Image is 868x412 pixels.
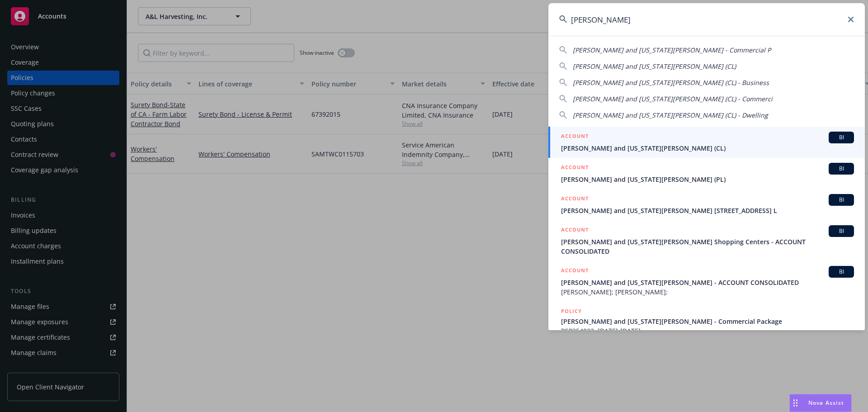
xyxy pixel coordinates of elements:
div: Drag to move [790,394,801,412]
span: BI [832,227,850,235]
input: Search... [548,3,865,36]
button: Nova Assist [789,394,852,412]
span: [PERSON_NAME] and [US_STATE][PERSON_NAME] [STREET_ADDRESS] L [561,206,854,215]
span: [PERSON_NAME] and [US_STATE][PERSON_NAME] (CL) - Commerci [573,95,773,103]
a: ACCOUNTBI[PERSON_NAME] and [US_STATE][PERSON_NAME] [STREET_ADDRESS] L [548,189,865,220]
span: BI [832,268,850,276]
span: [PERSON_NAME]; [PERSON_NAME]; [561,287,854,297]
span: [PERSON_NAME] and [US_STATE][PERSON_NAME] (CL) [561,143,854,153]
span: BSP354022, [DATE]-[DATE] [561,326,854,336]
h5: ACCOUNT [561,266,589,277]
span: [PERSON_NAME] and [US_STATE][PERSON_NAME] (CL) - Business [573,78,769,87]
span: BI [832,133,850,142]
span: [PERSON_NAME] and [US_STATE][PERSON_NAME] - Commercial Package [561,317,854,326]
span: [PERSON_NAME] and [US_STATE][PERSON_NAME] (CL) [573,62,736,71]
a: ACCOUNTBI[PERSON_NAME] and [US_STATE][PERSON_NAME] - ACCOUNT CONSOLIDATED[PERSON_NAME]; [PERSON_N... [548,261,865,302]
a: ACCOUNTBI[PERSON_NAME] and [US_STATE][PERSON_NAME] (PL) [548,158,865,189]
a: ACCOUNTBI[PERSON_NAME] and [US_STATE][PERSON_NAME] (CL) [548,127,865,158]
span: [PERSON_NAME] and [US_STATE][PERSON_NAME] - ACCOUNT CONSOLIDATED [561,278,854,287]
span: [PERSON_NAME] and [US_STATE][PERSON_NAME] Shopping Centers - ACCOUNT CONSOLIDATED [561,237,854,256]
span: BI [832,165,850,173]
h5: ACCOUNT [561,194,589,205]
span: [PERSON_NAME] and [US_STATE][PERSON_NAME] (PL) [561,175,854,184]
span: [PERSON_NAME] and [US_STATE][PERSON_NAME] - Commercial P [573,46,771,54]
span: Nova Assist [808,399,844,407]
a: POLICY[PERSON_NAME] and [US_STATE][PERSON_NAME] - Commercial PackageBSP354022, [DATE]-[DATE] [548,302,865,341]
span: [PERSON_NAME] and [US_STATE][PERSON_NAME] (CL) - Dwelling [573,111,768,119]
span: BI [832,196,850,204]
a: ACCOUNTBI[PERSON_NAME] and [US_STATE][PERSON_NAME] Shopping Centers - ACCOUNT CONSOLIDATED [548,220,865,261]
h5: POLICY [561,307,582,316]
h5: ACCOUNT [561,225,589,236]
h5: ACCOUNT [561,132,589,142]
h5: ACCOUNT [561,163,589,174]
